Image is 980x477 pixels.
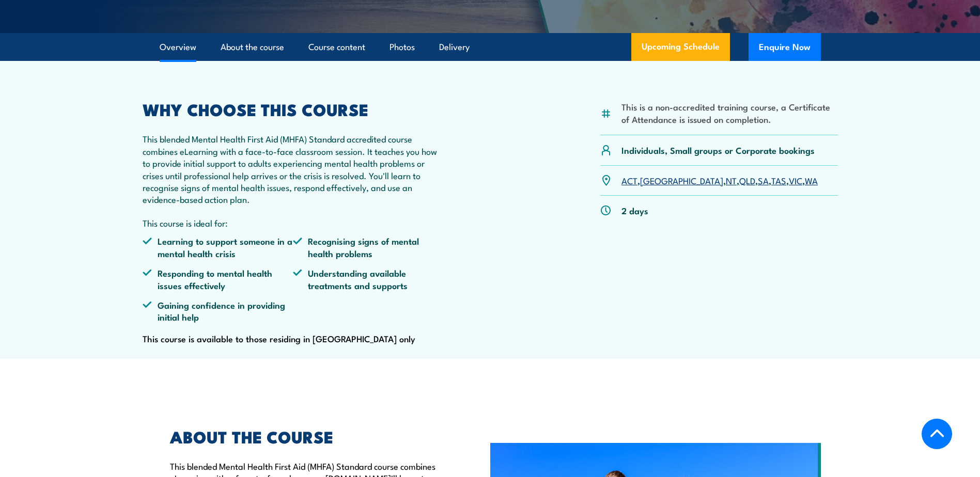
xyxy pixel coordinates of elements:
p: This blended Mental Health First Aid (MHFA) Standard accredited course combines eLearning with a ... [143,133,444,205]
li: Responding to mental health issues effectively [143,267,293,291]
a: Overview [160,34,196,61]
h2: ABOUT THE COURSE [170,429,443,443]
a: Delivery [439,34,470,61]
li: Recognising signs of mental health problems [293,235,444,259]
p: , , , , , , , [621,174,818,186]
p: 2 days [621,204,648,216]
a: SA [758,174,769,186]
a: Photos [390,34,415,61]
a: TAS [771,174,786,186]
p: This course is ideal for: [143,217,444,229]
li: Understanding available treatments and supports [293,267,444,291]
h2: WHY CHOOSE THIS COURSE [143,102,444,116]
a: Course content [308,34,365,61]
li: Gaining confidence in providing initial help [143,299,293,323]
a: ACT [621,174,637,186]
li: This is a non-accredited training course, a Certificate of Attendance is issued on completion. [621,101,838,125]
li: Learning to support someone in a mental health crisis [143,235,293,259]
a: QLD [739,174,755,186]
a: About the course [221,34,284,61]
a: Upcoming Schedule [631,33,730,61]
p: Individuals, Small groups or Corporate bookings [621,144,815,156]
a: NT [726,174,737,186]
a: [GEOGRAPHIC_DATA] [640,174,723,186]
button: Enquire Now [749,33,821,61]
div: This course is available to those residing in [GEOGRAPHIC_DATA] only [143,102,444,346]
a: WA [805,174,818,186]
a: VIC [789,174,802,186]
